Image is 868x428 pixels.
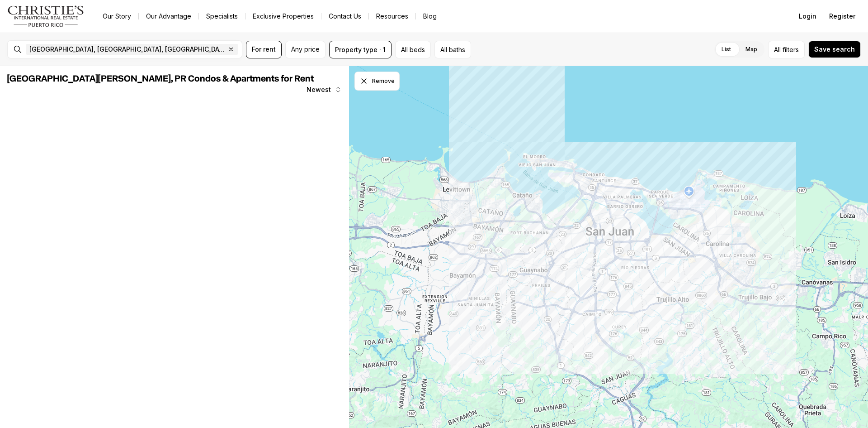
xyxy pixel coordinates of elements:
span: All [774,45,781,54]
span: Newest [307,86,331,93]
a: Our Story [95,10,138,23]
a: Exclusive Properties [245,10,321,23]
button: All baths [434,41,471,58]
span: [GEOGRAPHIC_DATA], [GEOGRAPHIC_DATA], [GEOGRAPHIC_DATA] [29,46,226,53]
button: Property type · 1 [329,41,392,58]
button: Any price [285,41,325,58]
span: Any price [291,46,320,53]
span: For rent [252,46,276,53]
img: logo [7,5,85,27]
button: Save search [808,41,861,58]
span: Login [799,13,816,20]
span: filters [783,45,799,54]
button: Login [793,7,822,25]
a: Blog [416,10,444,23]
a: Our Advantage [139,10,198,23]
a: Specialists [199,10,245,23]
button: All beds [395,41,431,58]
button: Register [824,7,861,25]
button: Dismiss drawing [354,72,400,91]
label: List [714,41,738,58]
span: Register [829,13,855,20]
button: Newest [301,81,347,99]
span: [GEOGRAPHIC_DATA][PERSON_NAME], PR Condos & Apartments for Rent [7,74,314,83]
button: Contact Us [321,10,368,23]
span: Save search [814,46,855,53]
button: For rent [246,41,282,58]
label: Map [738,41,764,58]
button: Allfilters [768,41,805,58]
a: Resources [369,10,415,23]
